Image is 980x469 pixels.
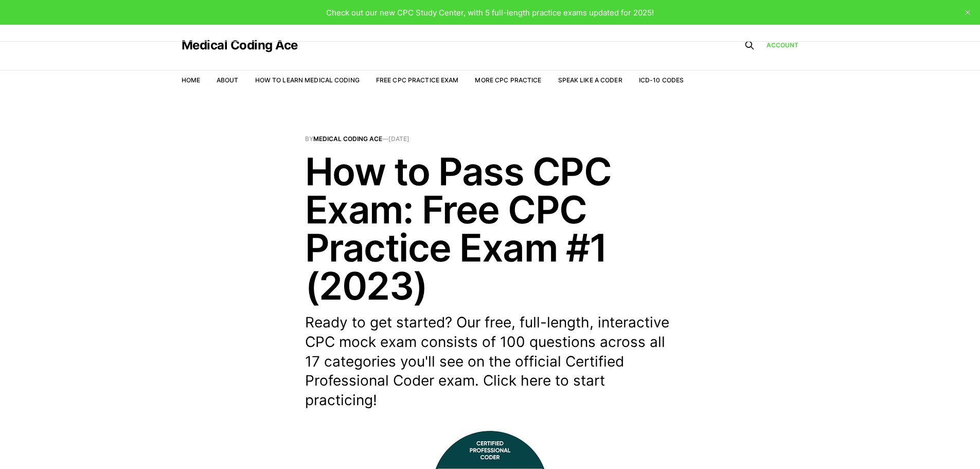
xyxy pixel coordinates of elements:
[305,152,675,305] h1: How to Pass CPC Exam: Free CPC Practice Exam #1 (2023)
[182,76,200,84] a: Home
[388,135,409,143] time: [DATE]
[376,76,459,84] a: Free CPC Practice Exam
[475,76,541,84] a: More CPC Practice
[558,76,622,84] a: Speak Like a Coder
[959,4,976,21] button: close
[217,76,239,84] a: About
[255,76,360,84] a: How to Learn Medical Coding
[326,8,654,18] span: Check out our new CPC Study Center, with 5 full-length practice exams updated for 2025!
[767,40,799,50] a: Account
[305,136,675,142] span: By —
[313,135,382,143] a: Medical Coding Ace
[182,39,298,51] a: Medical Coding Ace
[639,76,684,84] a: ICD-10 Codes
[305,313,675,410] p: Ready to get started? Our free, full-length, interactive CPC mock exam consists of 100 questions ...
